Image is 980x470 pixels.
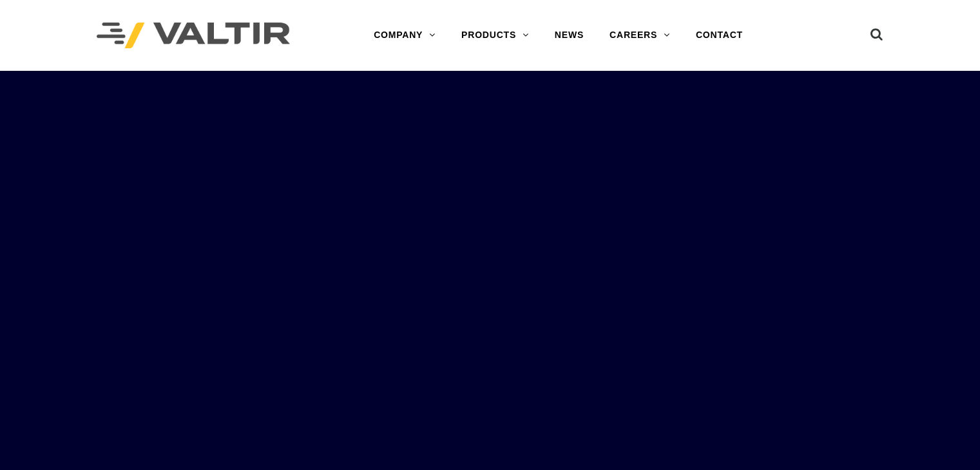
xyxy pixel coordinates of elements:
[683,23,756,48] a: CONTACT
[542,23,597,48] a: NEWS
[361,23,448,48] a: COMPANY
[597,23,683,48] a: CAREERS
[448,23,542,48] a: PRODUCTS
[97,23,290,49] img: Valtir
